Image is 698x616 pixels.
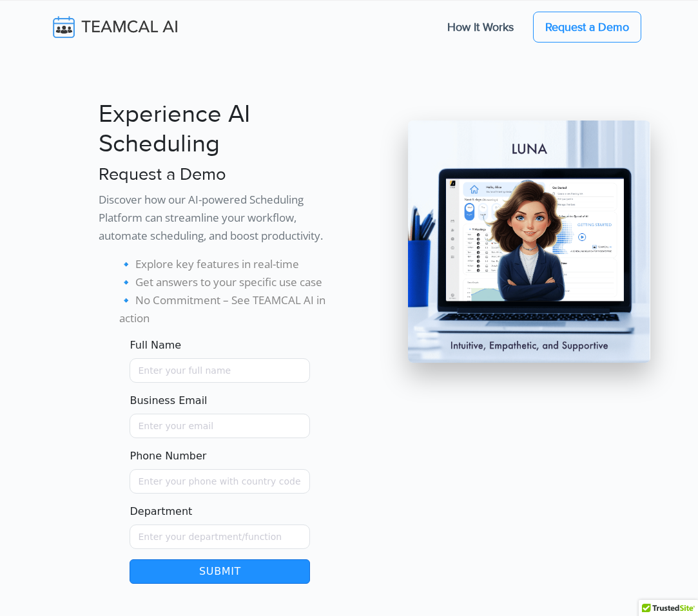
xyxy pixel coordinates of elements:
[130,414,310,438] input: Enter your email
[130,504,192,519] label: Department
[130,393,207,409] label: Business Email
[119,255,341,273] li: 🔹 Explore key features in real-time
[130,469,310,494] input: Enter your phone with country code
[99,191,341,245] p: Discover how our AI-powered Scheduling Platform can streamline your workflow, automate scheduling...
[99,100,341,159] h1: Experience AI Scheduling
[119,273,341,291] li: 🔹 Get answers to your specific use case
[408,120,650,363] img: pic
[99,164,341,186] h3: Request a Demo
[130,358,310,383] input: Name must only contain letters and spaces
[130,559,310,584] button: Submit
[130,525,310,549] input: Enter your department/function
[130,448,206,464] label: Phone Number
[533,12,641,43] a: Request a Demo
[130,338,181,353] label: Full Name
[434,14,527,41] a: How It Works
[119,291,341,327] li: 🔹 No Commitment – See TEAMCAL AI in action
